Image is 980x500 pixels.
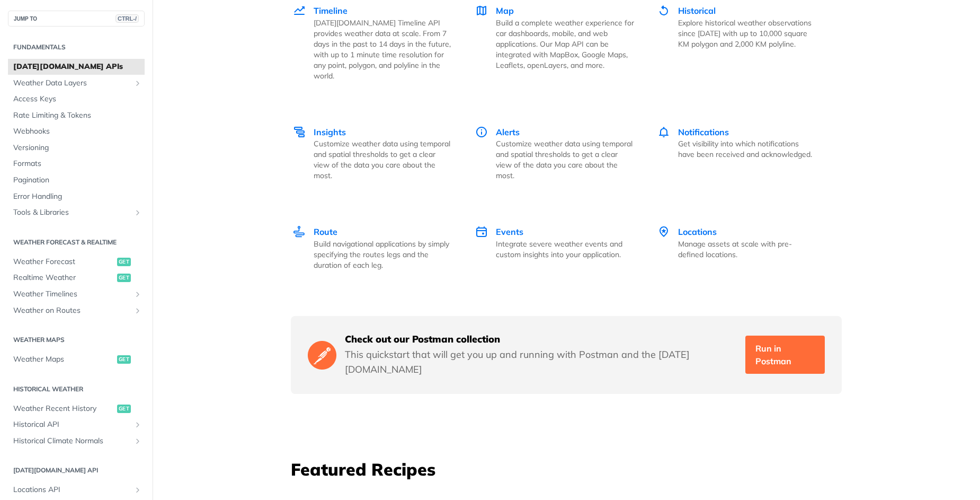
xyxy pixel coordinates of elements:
[8,384,145,394] h2: Historical Weather
[13,289,131,300] span: Weather Timelines
[13,175,142,186] span: Pagination
[345,347,737,377] p: This quickstart that will get you up and running with Postman and the [DATE][DOMAIN_NAME]
[345,333,737,346] h5: Check out our Postman collection
[314,5,348,16] span: Timeline
[496,5,514,16] span: Map
[8,11,145,27] button: JUMP TOCTRL-/
[8,482,145,498] a: Locations APIShow subpages for Locations API
[8,205,145,221] a: Tools & LibrariesShow subpages for Tools & Libraries
[8,352,145,367] a: Weather Mapsget
[496,17,634,71] p: Build a complete weather experience for car dashboards, mobile, and web applications. Our Map API...
[13,436,131,446] span: Historical Climate Normals
[8,433,145,449] a: Historical Climate NormalsShow subpages for Historical Climate Normals
[464,103,646,204] a: Alerts Alerts Customize weather data using temporal and spatial thresholds to get a clear view of...
[8,254,145,270] a: Weather Forecastget
[657,126,670,138] img: Notifications
[464,203,646,293] a: Events Events Integrate severe weather events and custom insights into your application.
[133,306,142,315] button: Show subpages for Weather on Routes
[314,17,452,81] p: [DATE][DOMAIN_NAME] Timeline API provides weather data at scale. From 7 days in the past to 14 da...
[13,403,114,414] span: Weather Recent History
[8,91,145,107] a: Access Keys
[293,225,306,238] img: Route
[8,286,145,302] a: Weather TimelinesShow subpages for Weather Timelines
[8,417,145,433] a: Historical APIShow subpages for Historical API
[8,189,145,205] a: Error Handling
[291,458,842,481] h3: Featured Recipes
[8,401,145,417] a: Weather Recent Historyget
[8,238,145,247] h2: Weather Forecast & realtime
[646,103,828,204] a: Notifications Notifications Get visibility into which notifications have been received and acknow...
[133,437,142,445] button: Show subpages for Historical Climate Normals
[115,14,139,23] span: CTRL-/
[117,274,131,282] span: get
[13,159,142,169] span: Formats
[133,290,142,299] button: Show subpages for Weather Timelines
[293,126,306,138] img: Insights
[117,355,131,364] span: get
[13,354,114,365] span: Weather Maps
[8,466,145,475] h2: [DATE][DOMAIN_NAME] API
[745,336,825,374] a: Run in Postman
[314,138,452,181] p: Customize weather data using temporal and spatial thresholds to get a clear view of the data you ...
[8,108,145,124] a: Rate Limiting & Tokens
[496,138,634,181] p: Customize weather data using temporal and spatial thresholds to get a clear view of the data you ...
[657,4,670,17] img: Historical
[314,239,452,270] p: Build navigational applications by simply specifying the routes legs and the duration of each leg.
[8,140,145,156] a: Versioning
[292,103,464,204] a: Insights Insights Customize weather data using temporal and spatial thresholds to get a clear vie...
[678,239,816,260] p: Manage assets at scale with pre-defined locations.
[496,239,634,260] p: Integrate severe weather events and custom insights into your application.
[314,127,346,137] span: Insights
[8,42,145,52] h2: Fundamentals
[133,208,142,217] button: Show subpages for Tools & Libraries
[308,339,336,371] img: Postman Logo
[8,156,145,172] a: Formats
[8,75,145,91] a: Weather Data LayersShow subpages for Weather Data Layers
[8,303,145,319] a: Weather on RoutesShow subpages for Weather on Routes
[13,126,142,137] span: Webhooks
[13,419,131,430] span: Historical API
[475,4,488,17] img: Map
[678,5,716,16] span: Historical
[13,273,114,283] span: Realtime Weather
[475,126,488,138] img: Alerts
[678,17,816,49] p: Explore historical weather observations since [DATE] with up to 10,000 square KM polygon and 2,00...
[13,78,131,89] span: Weather Data Layers
[133,420,142,429] button: Show subpages for Historical API
[657,225,670,238] img: Locations
[292,203,464,293] a: Route Route Build navigational applications by simply specifying the routes legs and the duration...
[496,226,523,237] span: Events
[13,485,131,495] span: Locations API
[8,270,145,286] a: Realtime Weatherget
[678,226,717,237] span: Locations
[117,405,131,413] span: get
[314,226,337,237] span: Route
[8,172,145,188] a: Pagination
[293,4,306,17] img: Timeline
[646,203,828,293] a: Locations Locations Manage assets at scale with pre-defined locations.
[13,94,142,104] span: Access Keys
[678,127,729,137] span: Notifications
[133,79,142,87] button: Show subpages for Weather Data Layers
[8,124,145,139] a: Webhooks
[117,258,131,266] span: get
[678,138,816,160] p: Get visibility into which notifications have been received and acknowledged.
[496,127,520,137] span: Alerts
[133,486,142,494] button: Show subpages for Locations API
[13,62,142,72] span: [DATE][DOMAIN_NAME] APIs
[13,110,142,121] span: Rate Limiting & Tokens
[13,143,142,153] span: Versioning
[8,59,145,75] a: [DATE][DOMAIN_NAME] APIs
[13,305,131,316] span: Weather on Routes
[475,225,488,238] img: Events
[13,207,131,218] span: Tools & Libraries
[13,191,142,202] span: Error Handling
[13,257,114,267] span: Weather Forecast
[8,335,145,345] h2: Weather Maps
